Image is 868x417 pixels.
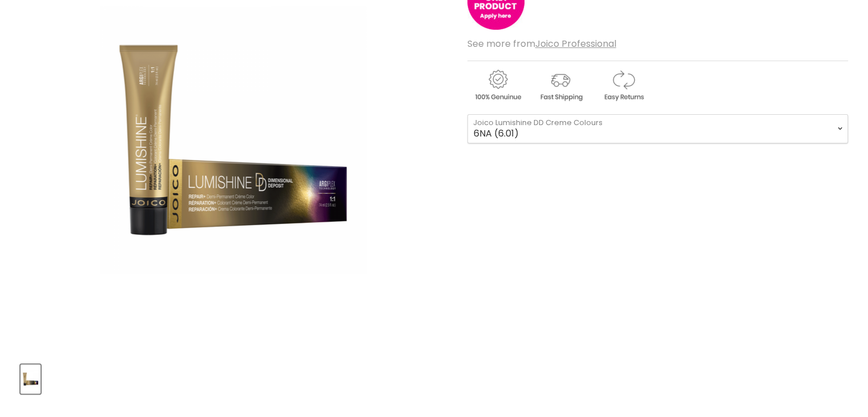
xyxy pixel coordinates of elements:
[22,366,39,392] img: Joico Lumishine DD Creme
[530,68,591,103] img: shipping.gif
[21,364,41,394] button: Joico Lumishine DD Creme
[19,361,449,394] div: Product thumbnails
[467,68,528,103] img: genuine.gif
[467,37,616,50] span: See more from
[593,68,653,103] img: returns.gif
[535,37,616,50] a: Joico Professional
